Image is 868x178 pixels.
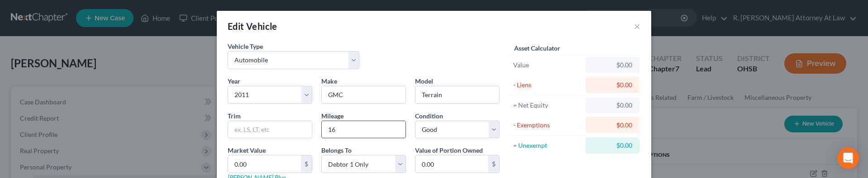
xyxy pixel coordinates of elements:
input: ex. Altima [415,86,499,103]
div: Value [513,61,582,70]
label: Market Value [228,145,266,155]
label: Model [415,76,433,86]
label: Vehicle Type [228,42,263,51]
div: - Exemptions [513,121,582,130]
div: $0.00 [593,141,632,150]
label: Condition [415,111,443,121]
label: Value of Portion Owned [415,145,483,155]
span: Make [321,77,337,85]
label: Trim [228,111,241,121]
button: × [634,21,640,32]
label: Year [228,76,240,86]
span: Belongs To [321,146,352,154]
input: ex. Nissan [322,86,405,103]
input: 0.00 [415,155,488,173]
input: -- [322,121,405,138]
label: Asset Calculator [514,43,560,53]
div: = Net Equity [513,101,582,110]
div: $ [301,155,312,173]
div: $0.00 [593,101,632,110]
div: $0.00 [593,61,632,70]
label: Mileage [321,111,343,121]
input: ex. LS, LT, etc [228,121,312,138]
input: 0.00 [228,155,301,173]
div: - Liens [513,80,582,89]
div: $ [488,155,499,173]
div: = Unexempt [513,141,582,150]
div: Open Intercom Messenger [837,147,859,169]
div: $0.00 [593,80,632,89]
div: $0.00 [593,121,632,130]
div: Edit Vehicle [228,20,277,33]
